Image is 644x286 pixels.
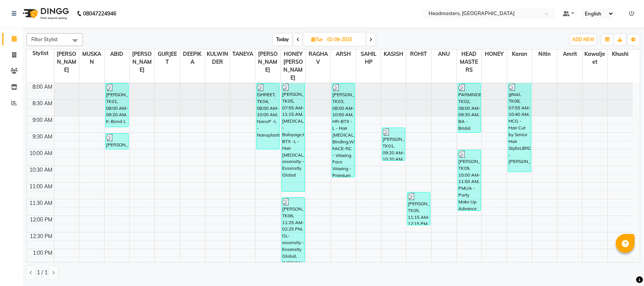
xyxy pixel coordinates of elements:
[28,183,54,191] div: 11:00 AM
[325,34,363,45] input: 2025-09-02
[83,3,116,24] b: 08047224946
[28,216,54,224] div: 12:00 PM
[31,36,58,42] span: Filter Stylist
[281,49,306,83] span: HONEY [PERSON_NAME]
[432,49,456,59] span: ANU
[28,166,54,174] div: 10:30 AM
[458,83,481,132] div: PARMINDER, TK02, 08:00 AM-09:30 AM, BA - Bridal Advance
[27,49,54,57] div: Stylist
[382,128,405,160] div: [PERSON_NAME], TK01, 09:20 AM-10:20 AM, OPT - Plex treatment
[31,116,54,124] div: 9:00 AM
[230,49,255,59] span: TANEYA
[106,134,128,149] div: [PERSON_NAME], TK02, 09:30 AM-10:00 AM, CA - Chemical Advance
[155,49,180,67] span: GURJEET
[31,83,54,91] div: 8:00 AM
[570,34,596,45] button: ADD NEW
[406,49,431,59] span: ROHIT
[180,49,205,67] span: DEEPIKA
[257,83,279,149] div: ISHREET, TK04, 08:00 AM-10:00 AM, NanoP -L - Nanoplastia
[583,49,607,67] span: Kawaljeet
[508,83,531,172] div: gitazi, TK08, 07:55 AM-10:40 AM, HCG - Hair Cut by Senior Hair Stylist,BRD - [PERSON_NAME]
[205,49,230,67] span: KULWINDER
[19,3,71,24] img: logo
[255,49,280,75] span: [PERSON_NAME]
[273,34,292,45] span: Today
[356,49,381,67] span: SAHIL HP
[31,133,54,141] div: 9:30 AM
[79,49,104,67] span: MUSKAN
[37,269,48,277] span: 1 / 1
[28,199,54,207] div: 11:30 AM
[572,37,594,42] span: ADD NEW
[306,49,330,67] span: RAGHAV
[282,83,304,191] div: [PERSON_NAME], TK05, 07:55 AM-11:15 AM, [MEDICAL_DATA] - Balayage,HR-BTX -L - Hair [MEDICAL_DATA]...
[106,83,128,127] div: [PERSON_NAME], TK01, 08:00 AM-09:20 AM, K-Bond-L - Kerabond extra long ,[MEDICAL_DATA] - Balayage
[407,192,430,225] div: [PERSON_NAME], TK05, 11:15 AM-12:15 PM, OPT - Plex Treatment
[331,49,356,59] span: ARSH
[31,100,54,108] div: 8:30 AM
[532,49,557,59] span: Nitin
[31,249,54,257] div: 1:00 PM
[309,37,325,42] span: Tue
[130,49,155,75] span: [PERSON_NAME]
[557,49,582,59] span: Amrit
[458,150,481,211] div: [PERSON_NAME], TK09, 10:00 AM-11:50 AM, PMUA - Party Make Up Advance
[507,49,532,59] span: Karan
[28,232,54,240] div: 12:30 PM
[28,149,54,157] div: 10:00 AM
[457,49,482,75] span: HEAD MASTERS
[612,256,636,278] iframe: chat widget
[332,83,355,177] div: [PERSON_NAME], TK03, 08:00 AM-10:50 AM, HR-BTX -L - Hair [MEDICAL_DATA],Moustache Binding,WX-FACE...
[381,49,406,59] span: KASISH
[482,49,507,59] span: HONEY
[608,49,633,59] span: Khushi
[54,49,79,75] span: [PERSON_NAME]
[105,49,129,59] span: ABID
